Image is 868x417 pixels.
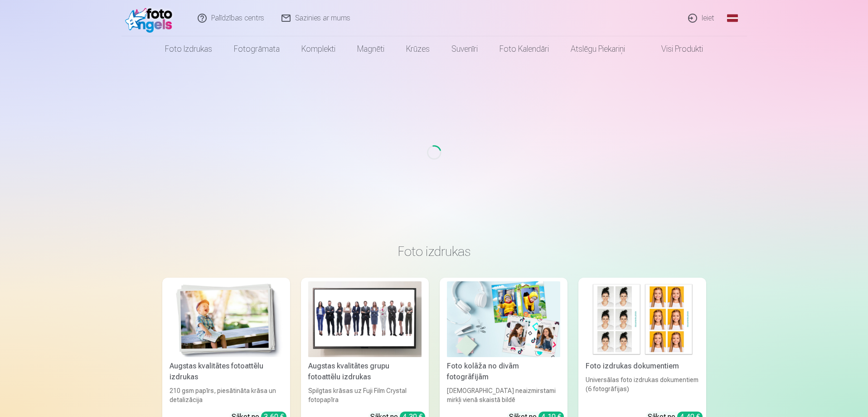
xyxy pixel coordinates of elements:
a: Foto kalendāri [489,36,560,62]
div: [DEMOGRAPHIC_DATA] neaizmirstami mirkļi vienā skaistā bildē [443,386,564,404]
div: Augstas kvalitātes grupu fotoattēlu izdrukas [305,361,425,383]
a: Magnēti [346,36,395,62]
a: Atslēgu piekariņi [560,36,636,62]
div: Augstas kvalitātes fotoattēlu izdrukas [166,361,286,383]
img: Augstas kvalitātes grupu fotoattēlu izdrukas [308,281,422,357]
div: Universālas foto izdrukas dokumentiem (6 fotogrāfijas) [582,375,703,404]
img: Foto kolāža no divām fotogrāfijām [447,281,560,357]
a: Komplekti [291,36,346,62]
a: Fotogrāmata [223,36,291,62]
div: 210 gsm papīrs, piesātināta krāsa un detalizācija [166,386,286,404]
img: Foto izdrukas dokumentiem [586,281,699,357]
img: Augstas kvalitātes fotoattēlu izdrukas [170,281,283,357]
a: Suvenīri [441,36,489,62]
a: Krūzes [395,36,441,62]
h3: Foto izdrukas [170,243,699,260]
div: Spilgtas krāsas uz Fuji Film Crystal fotopapīra [305,386,425,404]
div: Foto kolāža no divām fotogrāfijām [443,361,564,383]
a: Visi produkti [636,36,714,62]
img: /fa1 [125,4,177,33]
a: Foto izdrukas [154,36,223,62]
div: Foto izdrukas dokumentiem [582,361,703,372]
